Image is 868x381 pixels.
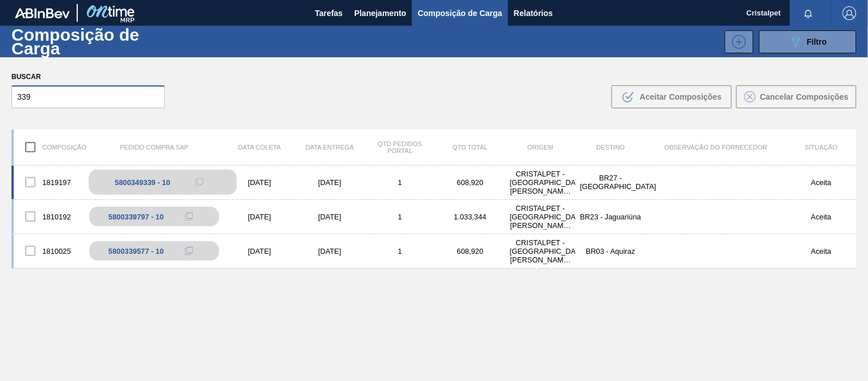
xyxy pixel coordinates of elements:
div: Observação do Fornecedor [646,144,787,151]
div: Origem [505,144,576,151]
div: Qtd Total [435,144,506,151]
div: Copiar [188,175,211,189]
div: Situação [786,144,857,151]
span: Filtro [807,37,827,46]
div: [DATE] [224,247,295,256]
div: BR27 - Nova Minas [576,174,646,191]
span: Cancelar Composições [760,92,849,101]
button: Filtro [759,30,857,53]
div: 1 [365,213,435,221]
span: Planejamento [354,6,406,20]
div: [DATE] [295,178,365,187]
div: [DATE] [295,213,365,221]
div: BR23 - Jaguariúna [576,213,646,221]
span: Composição de Carga [418,6,502,20]
div: 1 [365,178,435,187]
div: Composição [14,135,84,159]
div: 1810025 [14,239,84,263]
span: Tarefas [315,6,343,20]
div: Copiar [177,244,200,258]
span: Aceitar Composições [640,92,722,101]
div: [DATE] [224,178,295,187]
div: 5800339577 - 10 [108,247,164,256]
div: CRISTALPET - CABO DE SANTO AGOSTINHO (PE) [505,204,576,230]
div: 1819197 [14,170,84,194]
div: 1.033,344 [435,213,506,221]
div: Qtd Pedidos Portal [365,140,435,154]
div: [DATE] [224,213,295,221]
span: Relatórios [514,6,553,20]
div: Data coleta [224,144,295,151]
button: Notificações [790,5,827,21]
div: BR03 - Aquiraz [576,247,646,256]
img: Logout [843,6,857,20]
div: Destino [576,144,646,151]
div: Data entrega [295,144,365,151]
div: 608,920 [435,247,506,256]
div: Copiar [177,210,200,223]
div: Nova Composição [719,30,754,53]
h1: Composição de Carga [11,28,192,54]
div: Aceita [786,247,857,256]
div: Aceita [786,178,857,187]
div: 1 [365,247,435,256]
div: CRISTALPET - CABO DE SANTO AGOSTINHO (PE) [505,170,576,195]
div: 608,920 [435,178,506,187]
div: Pedido Compra SAP [84,144,225,151]
div: [DATE] [295,247,365,256]
div: 5800339797 - 10 [108,213,164,221]
div: 5800349339 - 10 [115,178,171,187]
div: Aceita [786,213,857,221]
button: Cancelar Composições [736,85,857,108]
label: Buscar [11,69,165,85]
div: CRISTALPET - CABO DE SANTO AGOSTINHO (PE) [505,238,576,264]
button: Aceitar Composições [612,85,732,108]
img: TNhmsLtSVTkK8tSr43FrP2fwEKptu5GPRR3wAAAABJRU5ErkJggg== [15,8,70,18]
div: 1810192 [14,205,84,229]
